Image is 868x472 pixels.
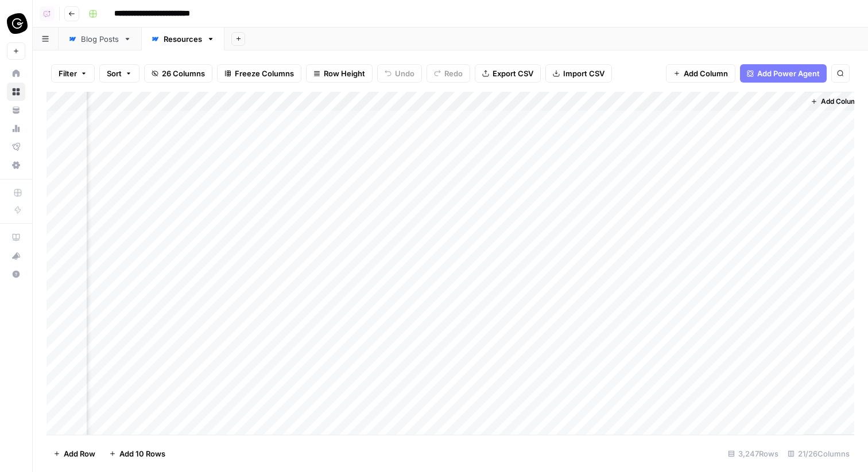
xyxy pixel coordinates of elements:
a: AirOps Academy [7,228,25,247]
div: Blog Posts [81,33,119,45]
span: Add 10 Rows [119,448,165,459]
span: Add Column [821,96,861,107]
span: Add Column [684,68,728,79]
button: Redo [427,64,470,83]
span: Undo [395,68,414,79]
button: Freeze Columns [217,64,301,83]
span: Redo [444,68,463,79]
button: Add Power Agent [740,64,827,83]
a: Resources [141,28,224,50]
span: Filter [59,68,77,79]
span: Row Height [324,68,365,79]
button: Help + Support [7,265,25,283]
button: Import CSV [545,64,612,83]
span: Sort [107,68,122,79]
div: What's new? [7,247,25,264]
button: Undo [377,64,422,83]
button: 26 Columns [144,64,212,83]
button: Sort [99,64,139,83]
a: Blog Posts [59,28,141,50]
span: Import CSV [563,68,604,79]
button: Add Column [666,64,735,83]
a: Your Data [7,101,25,119]
button: Filter [51,64,95,83]
div: 21/26 Columns [783,444,854,463]
a: Flightpath [7,138,25,156]
button: Export CSV [475,64,541,83]
button: What's new? [7,247,25,265]
span: Export CSV [493,68,533,79]
img: Guru Logo [7,13,28,34]
a: Browse [7,83,25,101]
a: Usage [7,119,25,138]
span: Add Row [64,448,95,459]
span: 26 Columns [162,68,205,79]
button: Add Row [46,444,102,463]
button: Workspace: Guru [7,9,25,38]
a: Settings [7,156,25,174]
button: Add Column [806,94,866,109]
div: 3,247 Rows [723,444,783,463]
button: Row Height [306,64,373,83]
span: Add Power Agent [757,68,820,79]
div: Resources [164,33,202,45]
span: Freeze Columns [235,68,294,79]
button: Add 10 Rows [102,444,172,463]
a: Home [7,64,25,83]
